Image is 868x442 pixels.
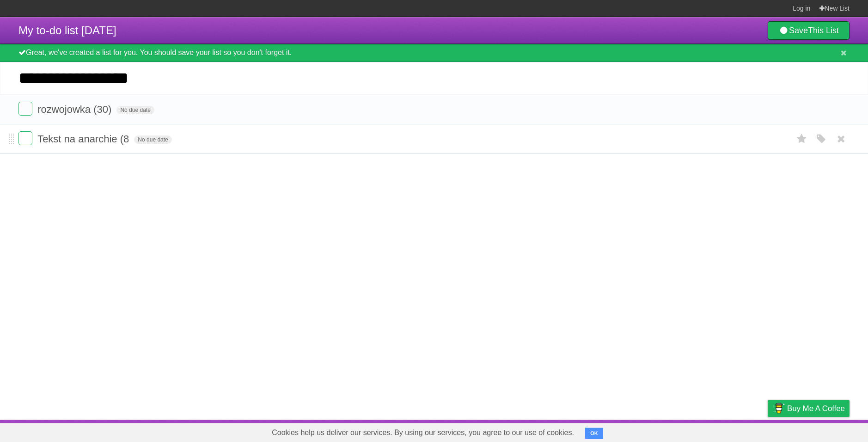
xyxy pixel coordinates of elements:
span: My to-do list [DATE] [18,24,116,37]
span: Tekst na anarchie (8 [37,133,131,145]
a: Developers [675,422,713,440]
img: Buy me a coffee [772,400,785,416]
label: Done [18,102,32,116]
label: Star task [793,131,811,147]
span: Buy me a coffee [787,400,845,417]
button: OK [585,428,603,439]
span: Cookies help us deliver our services. By using our services, you agree to our use of cookies. [263,424,583,442]
span: No due date [134,135,171,144]
a: Terms [724,422,745,440]
label: Done [18,131,32,145]
a: About [645,422,664,440]
span: No due date [116,106,154,114]
a: Suggest a feature [791,422,850,440]
a: Buy me a coffee [768,400,850,417]
a: Privacy [756,422,780,440]
b: This List [808,26,839,35]
span: rozwojowka (30) [37,104,114,115]
a: SaveThis List [768,21,850,40]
